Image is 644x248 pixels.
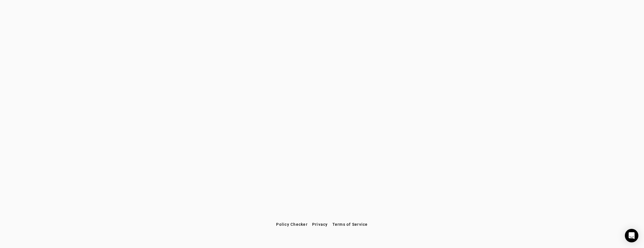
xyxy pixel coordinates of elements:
[332,222,368,227] span: Terms of Service
[625,229,638,242] div: Open Intercom Messenger
[274,219,310,229] button: Policy Checker
[276,222,308,227] span: Policy Checker
[330,219,370,229] button: Terms of Service
[310,219,330,229] button: Privacy
[312,222,328,227] span: Privacy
